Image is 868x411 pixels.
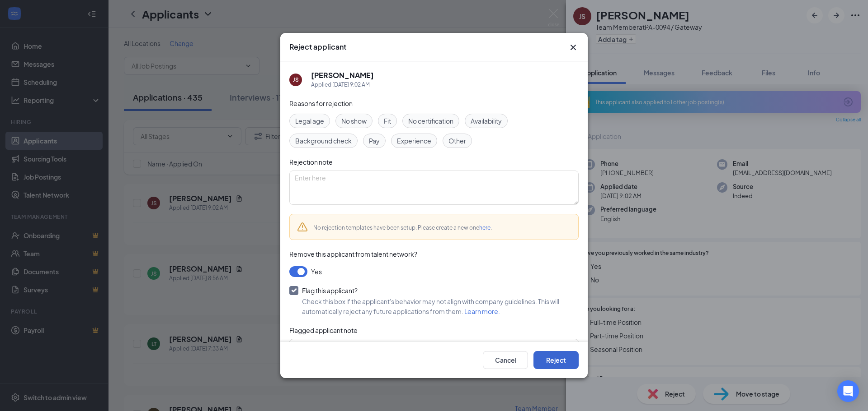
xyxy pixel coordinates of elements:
svg: Warning [297,222,308,232]
span: Background check [295,136,352,146]
span: Flagged applicant note [289,326,358,334]
span: Other [448,136,466,146]
div: JS [293,76,299,83]
span: Reasons for rejection [289,99,353,107]
span: Experience [397,136,431,146]
span: Remove this applicant from talent network? [289,250,417,258]
span: No rejection templates have been setup. Please create a new one . [313,224,492,231]
span: No show [341,116,367,126]
button: Cancel [483,351,528,369]
a: Learn more. [464,307,500,315]
span: No certification [408,116,453,126]
span: Availability [471,116,502,126]
span: Pay [369,136,380,146]
div: Applied [DATE] 9:02 AM [311,80,374,89]
span: Check this box if the applicant's behavior may not align with company guidelines. This will autom... [302,297,559,315]
h3: Reject applicant [289,42,346,52]
button: Close [568,42,579,53]
span: Legal age [295,116,324,126]
button: Reject [533,351,579,369]
h5: [PERSON_NAME] [311,70,374,80]
div: Open Intercom Messenger [837,380,859,402]
span: Fit [384,116,391,126]
a: here [479,224,491,231]
svg: Cross [568,42,579,53]
span: Rejection note [289,158,333,166]
span: Yes [311,266,322,277]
